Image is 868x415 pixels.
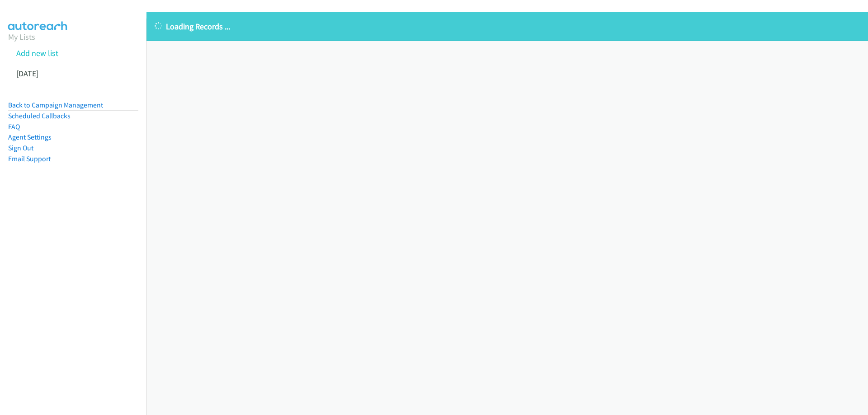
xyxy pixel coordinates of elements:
[16,48,58,58] a: Add new list
[8,122,20,131] a: FAQ
[8,112,71,120] a: Scheduled Callbacks
[8,32,35,42] a: My Lists
[155,20,860,33] p: Loading Records ...
[8,101,103,109] a: Back to Campaign Management
[8,154,51,163] a: Email Support
[16,68,38,79] a: [DATE]
[8,133,52,141] a: Agent Settings
[8,144,33,152] a: Sign Out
